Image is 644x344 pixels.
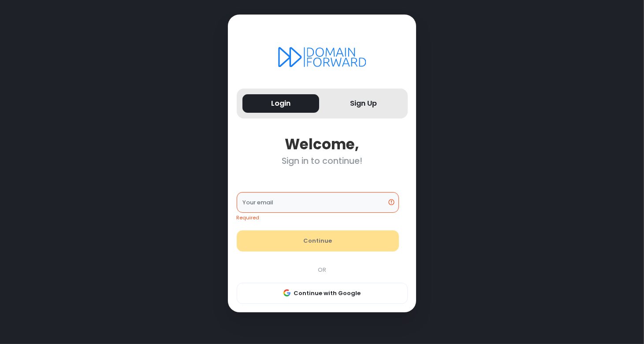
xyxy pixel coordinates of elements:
div: OR [232,266,412,274]
div: Required [237,214,399,222]
button: Login [242,94,320,113]
button: Continue with Google [237,283,408,304]
button: Sign Up [325,94,402,113]
div: Sign in to continue! [237,156,408,166]
div: Welcome, [237,136,408,153]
